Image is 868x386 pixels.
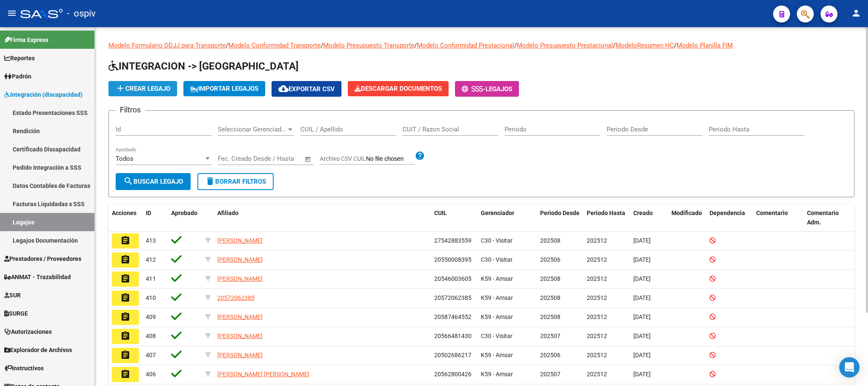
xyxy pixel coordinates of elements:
[217,237,263,244] span: [PERSON_NAME]
[217,371,309,378] span: [PERSON_NAME] [PERSON_NAME]
[481,313,513,320] span: K59 - Amsar
[587,256,607,263] span: 202512
[633,237,651,244] span: [DATE]
[481,371,513,378] span: K59 - Amsar
[120,350,130,360] mat-icon: assignment
[190,85,258,92] span: IMPORTAR LEGAJOS
[205,178,266,185] span: Borrar Filtros
[146,256,156,263] span: 412
[804,204,854,232] datatable-header-cell: Comentario Adm.
[217,313,263,320] span: [PERSON_NAME]
[146,237,156,244] span: 413
[481,333,513,339] span: C30 - Visitar
[633,333,651,339] span: [DATE]
[540,371,560,378] span: 202507
[115,83,125,93] mat-icon: add
[671,210,702,216] span: Modificado
[540,333,560,339] span: 202507
[706,204,753,232] datatable-header-cell: Dependencia
[168,204,202,232] datatable-header-cell: Aprobado
[630,204,668,232] datatable-header-cell: Creado
[587,313,607,320] span: 202512
[587,371,607,378] span: 202512
[710,210,745,216] span: Dependencia
[587,294,607,301] span: 202512
[4,327,52,336] span: Autorizaciones
[217,294,255,301] span: 20572062385
[120,369,130,379] mat-icon: assignment
[112,210,136,216] span: Acciones
[481,256,513,263] span: C30 - Visitar
[434,333,471,339] span: 20566481430
[839,357,860,378] div: Open Intercom Messenger
[7,8,17,18] mat-icon: menu
[434,256,471,263] span: 20550008395
[540,237,560,244] span: 202508
[462,85,485,93] span: -
[633,256,651,263] span: [DATE]
[123,178,183,185] span: Buscar Legajo
[417,42,514,49] a: Modelo Conformidad Prestacional
[278,84,288,94] mat-icon: cloud_download
[272,81,341,97] button: Exportar CSV
[434,210,447,216] span: CUIL
[116,104,145,116] h3: Filtros
[807,210,839,226] span: Comentario Adm.
[540,210,580,216] span: Periodo Desde
[540,352,560,358] span: 202506
[4,72,31,81] span: Padrón
[218,155,245,162] input: Start date
[108,60,299,72] span: INTEGRACION -> [GEOGRAPHIC_DATA]
[108,204,142,232] datatable-header-cell: Acciones
[146,210,151,216] span: ID
[540,275,560,282] span: 202508
[633,275,651,282] span: [DATE]
[183,81,265,96] button: IMPORTAR LEGAJOS
[4,345,72,355] span: Explorador de Archivos
[123,176,133,186] mat-icon: search
[146,275,156,282] span: 411
[633,210,653,216] span: Creado
[668,204,706,232] datatable-header-cell: Modificado
[205,176,215,186] mat-icon: delete
[217,333,263,339] span: [PERSON_NAME]
[197,173,274,190] button: Borrar Filtros
[431,204,477,232] datatable-header-cell: CUIL
[485,85,512,93] span: Legajos
[481,237,513,244] span: C30 - Visitar
[4,291,21,300] span: SUR
[120,293,130,303] mat-icon: assignment
[434,371,471,378] span: 20562800426
[587,333,607,339] span: 202512
[115,85,170,92] span: Crear Legajo
[146,294,156,301] span: 410
[142,204,168,232] datatable-header-cell: ID
[217,352,263,358] span: [PERSON_NAME]
[108,42,226,49] a: Modelo Formulario DDJJ para Transporte
[4,364,44,373] span: Instructivos
[434,313,471,320] span: 20587464552
[320,155,366,162] span: Archivo CSV CUIL
[4,53,35,63] span: Reportes
[4,35,48,45] span: Firma Express
[434,294,471,301] span: 20572062385
[120,235,130,246] mat-icon: assignment
[348,81,449,96] button: Descargar Documentos
[455,81,519,97] button: -Legajos
[228,42,321,49] a: Modelo Conformidad Transporte
[214,204,431,232] datatable-header-cell: Afiliado
[481,210,514,216] span: Gerenciador
[753,204,804,232] datatable-header-cell: Comentario
[4,272,71,282] span: ANMAT - Trazabilidad
[587,352,607,358] span: 202512
[434,275,471,282] span: 20546003605
[303,154,313,164] button: Open calendar
[633,371,651,378] span: [DATE]
[4,309,28,318] span: SURGE
[677,42,733,49] a: Modelo Planilla FIM
[146,313,156,320] span: 409
[146,371,156,378] span: 406
[116,173,191,190] button: Buscar Legajo
[633,352,651,358] span: [DATE]
[4,90,83,99] span: Integración (discapacidad)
